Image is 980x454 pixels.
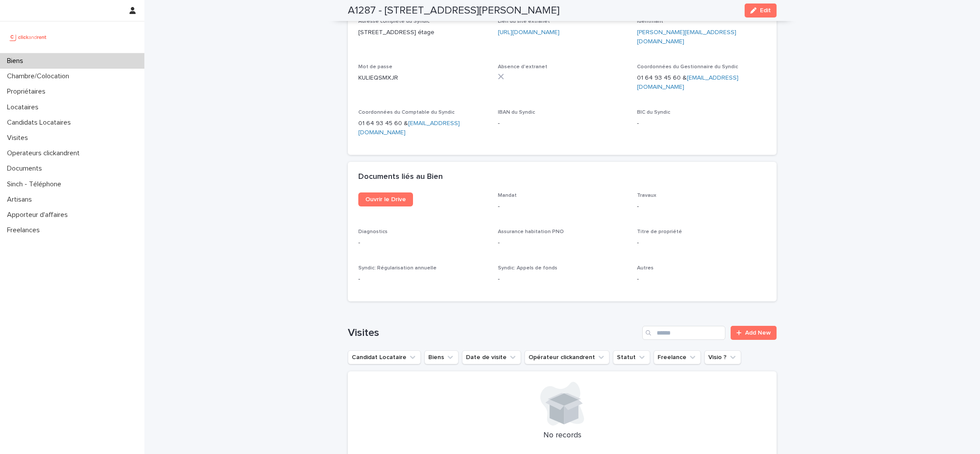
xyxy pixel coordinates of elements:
[498,19,550,24] span: Lien du site extranet
[498,29,560,35] a: [URL][DOMAIN_NAME]
[637,64,738,70] span: Coordonnées du Gestionnaire du Syndic
[3,226,47,234] p: Freelances
[613,350,650,364] button: Statut
[637,110,670,115] span: BIC du Syndic
[637,265,654,271] span: Autres
[704,350,741,364] button: Visio ?
[348,350,421,364] button: Candidat Locataire
[498,202,627,211] p: -
[3,211,75,219] p: Apporteur d'affaires
[3,57,30,65] p: Biens
[358,229,388,234] span: Diagnostics
[637,202,766,211] p: -
[3,164,49,173] p: Documents
[358,431,766,440] p: No records
[358,275,487,284] p: -
[637,229,682,234] span: Titre de propriété
[637,119,766,128] p: -
[358,172,443,182] h2: Documents liés au Bien
[498,64,547,70] span: Absence d'extranet
[3,119,78,127] p: Candidats Locataires
[525,350,609,364] button: Opérateur clickandrent
[424,350,458,364] button: Biens
[365,196,406,203] span: Ouvrir le Drive
[498,238,627,248] p: -
[637,238,766,248] p: -
[3,103,45,112] p: Locataires
[462,350,521,364] button: Date de visite
[358,73,487,83] p: KULIEQSMXJR
[358,19,430,24] span: Adresse complète du Syndic
[348,327,639,339] h1: Visites
[731,326,777,340] a: Add New
[745,3,777,17] button: Edit
[654,350,701,364] button: Freelance
[637,29,736,45] a: [PERSON_NAME][EMAIL_ADDRESS][DOMAIN_NAME]
[3,72,76,80] p: Chambre/Colocation
[498,193,517,198] span: Mandat
[3,180,68,189] p: Sinch - Téléphone
[358,192,413,206] a: Ouvrir le Drive
[637,275,766,284] p: -
[3,87,52,96] p: Propriétaires
[3,149,87,157] p: Operateurs clickandrent
[637,73,766,92] p: 01 64 93 45 60 &
[498,275,627,284] p: -
[358,238,487,248] p: -
[637,19,663,24] span: Identifiant
[358,119,487,137] p: 01 64 93 45 60 &
[498,110,535,115] span: IBAN du Syndic
[358,110,455,115] span: Coordonnées du Comptable du Syndic
[3,134,35,142] p: Visites
[358,28,487,37] p: [STREET_ADDRESS] étage
[498,229,564,234] span: Assurance habitation PNO
[348,4,560,17] h2: A1287 - [STREET_ADDRESS][PERSON_NAME]
[7,28,49,46] img: UCB0brd3T0yccxBKYDjQ
[358,120,460,136] a: [EMAIL_ADDRESS][DOMAIN_NAME]
[3,196,39,204] p: Artisans
[358,265,437,271] span: Syndic: Régularisation annuelle
[642,326,725,340] input: Search
[637,75,738,90] a: [EMAIL_ADDRESS][DOMAIN_NAME]
[498,265,557,271] span: Syndic: Appels de fonds
[760,7,771,14] span: Edit
[358,64,392,70] span: Mot de passe
[637,193,656,198] span: Travaux
[745,330,771,336] span: Add New
[498,119,627,128] p: -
